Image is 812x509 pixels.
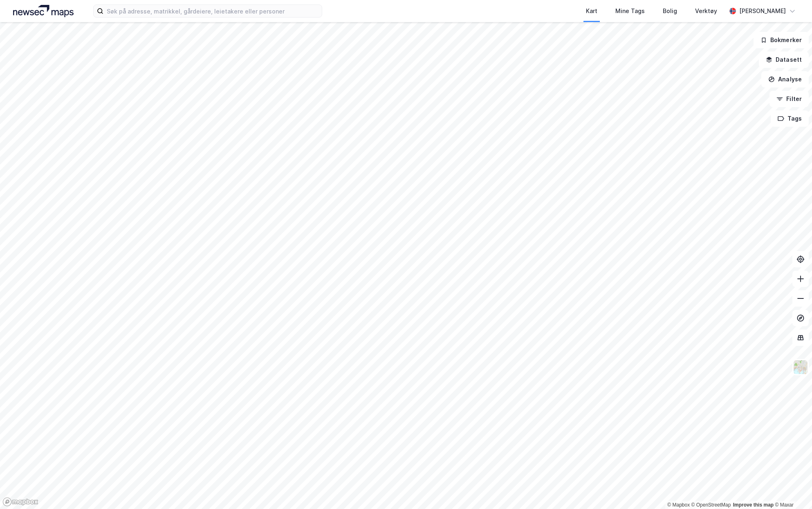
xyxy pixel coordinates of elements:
[771,110,809,127] button: Tags
[663,6,677,16] div: Bolig
[695,6,717,16] div: Verktøy
[761,71,809,87] button: Analyse
[2,497,38,507] a: Mapbox homepage
[13,5,74,17] img: logo.a4113a55bc3d86da70a041830d287a7e.svg
[733,502,774,508] a: Improve this map
[759,52,809,68] button: Datasett
[667,502,690,508] a: Mapbox
[754,32,809,48] button: Bokmerker
[769,91,809,107] button: Filter
[793,359,808,375] img: Z
[615,6,645,16] div: Mine Tags
[103,5,322,17] input: Søk på adresse, matrikkel, gårdeiere, leietakere eller personer
[739,6,786,16] div: [PERSON_NAME]
[586,6,597,16] div: Kart
[691,502,731,508] a: OpenStreetMap
[771,470,812,509] iframe: Chat Widget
